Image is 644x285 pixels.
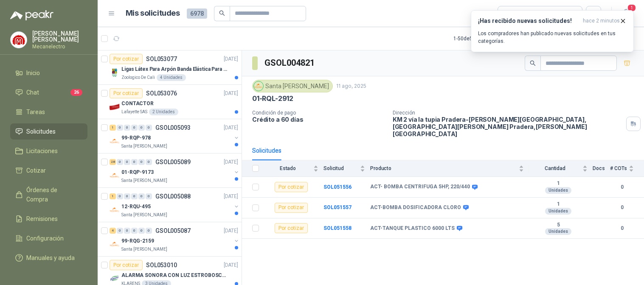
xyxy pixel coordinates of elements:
span: 26 [70,89,82,96]
span: Producto [370,165,517,171]
div: Unidades [545,208,571,215]
div: 0 [117,159,123,165]
p: [DATE] [224,55,238,63]
div: 1 [110,125,116,131]
h1: Mis solicitudes [126,7,180,20]
span: # COTs [610,165,627,171]
a: Órdenes de Compra [10,182,87,207]
p: ALARMA SONORA CON LUZ ESTROBOSCOPICA [121,271,227,279]
p: Condición de pago [252,110,386,116]
div: 28 [110,159,116,165]
div: 0 [131,125,138,131]
th: Producto [370,160,529,177]
img: Company Logo [110,205,120,215]
p: 99-RQG-2159 [121,237,154,245]
div: Por cotizar [110,260,143,270]
span: hace 2 minutos [583,17,620,25]
b: 5 [529,222,588,229]
a: Cotizar [10,162,87,179]
span: Órdenes de Compra [26,185,79,204]
h3: GSOL004821 [264,56,316,70]
span: search [530,60,536,66]
p: Santa [PERSON_NAME] [121,177,167,184]
span: Cotizar [26,166,46,175]
span: Chat [26,88,39,97]
div: Por cotizar [275,223,308,233]
p: Crédito a 60 días [252,116,386,123]
div: 0 [124,193,130,199]
div: Por cotizar [275,182,308,192]
b: SOL051556 [323,184,352,190]
b: ACT-TANQUE PLASTICO 6000 LTS [370,225,455,232]
p: 12-RQU-495 [121,203,151,211]
p: CONTACTOR [121,100,154,108]
a: Por cotizarSOL053076[DATE] Company LogoCONTACTORLafayette SAS2 Unidades [98,85,242,119]
p: Lafayette SAS [121,109,147,115]
div: 0 [146,193,152,199]
th: Solicitud [323,160,370,177]
img: Company Logo [110,136,120,146]
p: [DATE] [224,158,238,166]
a: Licitaciones [10,143,87,159]
div: Unidades [545,187,571,194]
a: 4 0 0 0 0 0 GSOL005087[DATE] Company Logo99-RQG-2159Santa [PERSON_NAME] [110,226,240,253]
a: SOL051558 [323,225,352,231]
div: 0 [138,193,145,199]
span: 6978 [187,8,207,19]
th: Docs [593,160,610,177]
a: SOL051557 [323,204,352,210]
a: Configuración [10,230,87,246]
div: 0 [131,159,138,165]
h3: ¡Has recibido nuevas solicitudes! [478,17,579,25]
div: 0 [117,125,123,131]
span: Solicitudes [26,127,56,136]
p: [DATE] [224,227,238,235]
b: 1 [529,180,588,187]
span: Estado [264,165,312,171]
p: GSOL005088 [155,193,191,199]
p: Dirección [393,110,623,116]
span: Solicitud [323,165,358,171]
p: [DATE] [224,193,238,201]
p: Santa [PERSON_NAME] [121,212,167,218]
p: 01-RQP-9173 [121,168,154,176]
div: 0 [146,159,152,165]
div: Por cotizar [110,54,143,64]
b: 1 [529,201,588,208]
div: 0 [146,228,152,234]
b: 0 [610,204,634,212]
p: Los compradores han publicado nuevas solicitudes en tus categorías. [478,30,627,45]
b: ACT- BOMBA CENTRIFUGA 5HP, 220/440 [370,184,470,190]
div: 0 [124,125,130,131]
p: Santa [PERSON_NAME] [121,143,167,150]
p: Santa [PERSON_NAME] [121,246,167,253]
span: 1 [627,4,636,12]
img: Company Logo [110,170,120,181]
img: Company Logo [110,67,120,78]
p: Zoologico De Cali [121,74,155,81]
p: Ligas Látex Para Arpón Banda Elástica Para Arpón Tripa Pollo [121,65,227,73]
div: Por cotizar [110,88,143,98]
div: 0 [117,228,123,234]
span: Manuales y ayuda [26,253,75,263]
div: 4 [110,228,116,234]
span: Configuración [26,234,64,243]
img: Company Logo [110,102,120,112]
div: 4 Unidades [157,74,186,81]
div: 0 [131,193,138,199]
th: Estado [264,160,323,177]
span: search [219,10,225,16]
th: Cantidad [529,160,593,177]
p: KM 2 vía la tupia Pradera-[PERSON_NAME][GEOGRAPHIC_DATA], [GEOGRAPHIC_DATA][PERSON_NAME] Pradera ... [393,116,623,137]
th: # COTs [610,160,644,177]
p: 01-RQL-2912 [252,94,293,103]
div: Santa [PERSON_NAME] [252,80,333,92]
a: Inicio [10,65,87,81]
div: 1 - 50 de 5996 [453,32,509,45]
span: Licitaciones [26,146,58,156]
img: Company Logo [11,32,27,48]
div: Solicitudes [252,146,281,155]
a: 1 0 0 0 0 0 GSOL005088[DATE] Company Logo12-RQU-495Santa [PERSON_NAME] [110,191,240,218]
div: Por cotizar [275,203,308,213]
div: 0 [138,228,145,234]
